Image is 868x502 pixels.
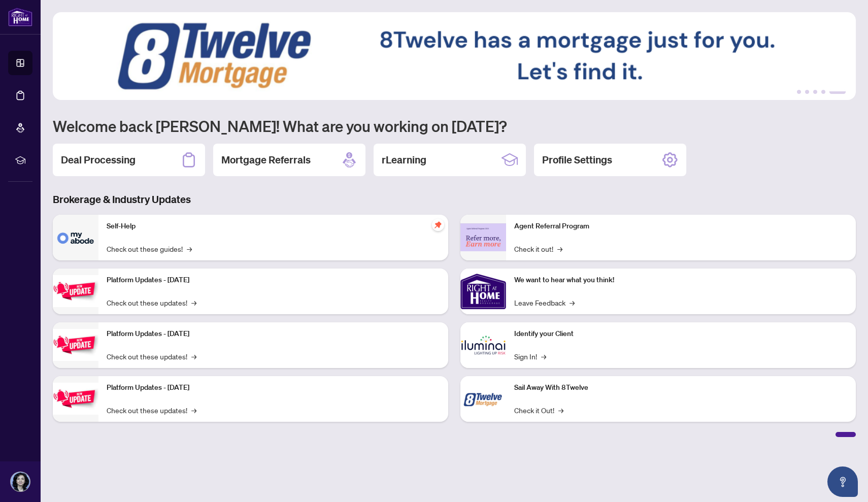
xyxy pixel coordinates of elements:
[460,223,506,251] img: Agent Referral Program
[382,153,426,167] h2: rLearning
[514,243,562,254] a: Check it out!→
[432,219,444,231] span: pushpin
[191,405,196,416] span: →
[821,90,825,94] button: 4
[107,405,196,416] a: Check out these updates!→
[8,8,32,26] img: logo
[460,376,506,422] img: Sail Away With 8Twelve
[107,297,196,308] a: Check out these updates!→
[514,382,848,393] p: Sail Away With 8Twelve
[829,90,846,94] button: 5
[514,221,848,232] p: Agent Referral Program
[805,90,809,94] button: 2
[107,275,440,286] p: Platform Updates - [DATE]
[11,472,30,491] img: Profile Icon
[541,351,546,362] span: →
[53,329,98,361] img: Platform Updates - July 8, 2025
[221,153,311,167] h2: Mortgage Referrals
[514,405,563,416] a: Check it Out!→
[827,466,858,497] button: Open asap
[514,328,848,340] p: Identify your Client
[53,383,98,415] img: Platform Updates - June 23, 2025
[107,328,440,340] p: Platform Updates - [DATE]
[107,221,440,232] p: Self-Help
[542,153,612,167] h2: Profile Settings
[53,192,856,207] h3: Brokerage & Industry Updates
[514,275,848,286] p: We want to hear what you think!
[61,153,136,167] h2: Deal Processing
[53,12,856,100] img: Slide 4
[570,297,575,308] span: →
[191,297,196,308] span: →
[557,243,562,254] span: →
[187,243,192,254] span: →
[107,243,192,254] a: Check out these guides!→
[460,322,506,368] img: Identify your Client
[53,215,98,260] img: Self-Help
[53,275,98,307] img: Platform Updates - July 21, 2025
[797,90,801,94] button: 1
[514,297,575,308] a: Leave Feedback→
[53,116,856,136] h1: Welcome back [PERSON_NAME]! What are you working on [DATE]?
[107,351,196,362] a: Check out these updates!→
[813,90,817,94] button: 3
[191,351,196,362] span: →
[514,351,546,362] a: Sign In!→
[107,382,440,393] p: Platform Updates - [DATE]
[460,269,506,314] img: We want to hear what you think!
[558,405,563,416] span: →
